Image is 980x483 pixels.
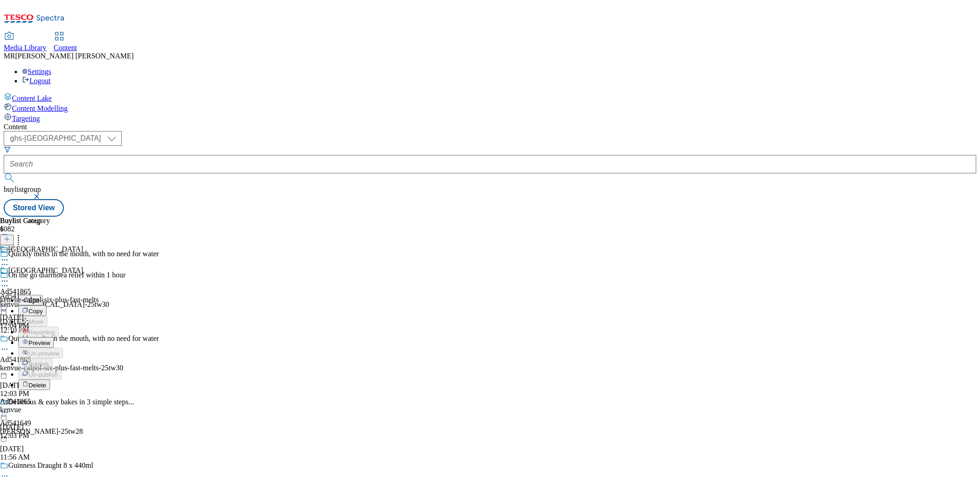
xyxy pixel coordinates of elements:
span: Content Lake [12,94,52,102]
span: Content Modelling [12,104,68,112]
button: Un-preview [18,348,63,358]
button: Stored View [4,199,64,217]
button: Publish [18,358,52,369]
a: Content Lake [4,92,976,103]
svg: Search Filters [4,146,11,153]
div: Quickly melts in the mouth, with no need for water [8,250,159,258]
button: Delete [18,379,50,390]
div: Quickly melts in the mouth, with no need for water [8,334,159,343]
span: MR [4,52,15,60]
span: Publish [28,361,49,368]
button: Preview [18,337,54,348]
input: Search [4,155,976,173]
div: Content [4,123,976,131]
button: Un-publish [18,369,62,379]
a: Logout [22,77,51,85]
a: Media Library [4,33,46,52]
div: Guinness Draught 8 x 440ml [8,461,93,470]
span: Reporting [28,329,55,336]
a: Settings [22,68,51,75]
div: [GEOGRAPHIC_DATA] [8,245,83,253]
span: Preview [28,339,50,346]
span: Un-publish [28,371,58,378]
span: [PERSON_NAME] [PERSON_NAME] [15,52,134,60]
span: Un-preview [28,350,59,357]
a: Targeting [4,113,976,123]
button: Reporting [18,327,59,337]
span: Delete [28,382,46,389]
a: Content [54,33,77,52]
span: Media Library [4,44,46,52]
span: Content [54,44,77,52]
span: Targeting [12,115,40,122]
div: [GEOGRAPHIC_DATA] [8,266,83,275]
span: buylistgroup [4,185,41,193]
div: Delicious & easy bakes in 3 simple steps... [8,398,134,406]
a: Content Modelling [4,103,976,113]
